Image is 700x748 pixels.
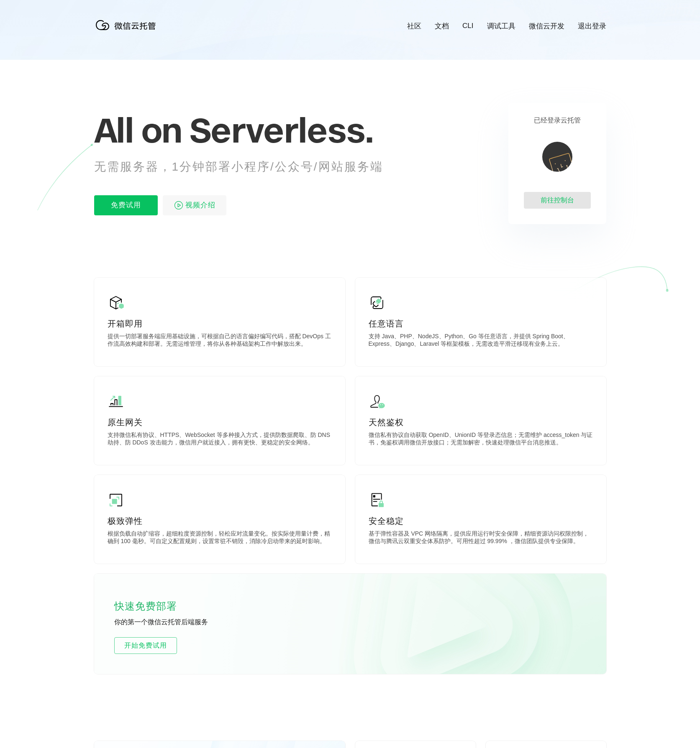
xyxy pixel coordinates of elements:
[529,21,564,31] a: 微信云开发
[94,17,161,33] img: 微信云托管
[114,618,240,627] p: 你的第一个微信云托管后端服务
[114,598,198,615] p: 快速免费部署
[369,431,593,448] p: 微信私有协议自动获取 OpenID、UnionID 等登录态信息；无需维护 access_token 与证书，免鉴权调用微信开放接口；无需加解密，快速处理微信平台消息推送。
[435,21,449,31] a: 文档
[108,333,332,350] p: 提供一切部署服务端应用基础设施，可根据自己的语言偏好编写代码，搭配 DevOps 工作流高效构建和部署。无需运维管理，将你从各种基础架构工作中解放出来。
[115,641,177,651] span: 开始免费试用
[185,195,215,215] span: 视频介绍
[108,530,332,547] p: 根据负载自动扩缩容，超细粒度资源控制，轻松应对流量变化。按实际使用量计费，精确到 100 毫秒。可自定义配置规则，设置常驻不销毁，消除冷启动带来的延时影响。
[487,21,515,31] a: 调试工具
[534,116,581,125] p: 已经登录云托管
[369,515,593,527] p: 安全稳定
[462,22,473,30] a: CLI
[407,21,421,31] a: 社区
[94,195,158,215] p: 免费试用
[578,21,606,31] a: 退出登录
[108,318,332,329] p: 开箱即用
[108,515,332,527] p: 极致弹性
[524,192,591,209] div: 前往控制台
[94,28,161,35] a: 微信云托管
[108,416,332,428] p: 原生网关
[94,109,182,151] span: All on
[174,200,184,210] img: video_play.svg
[94,158,399,175] p: 无需服务器，1分钟部署小程序/公众号/网站服务端
[369,530,593,547] p: 基于弹性容器及 VPC 网络隔离，提供应用运行时安全保障，精细资源访问权限控制，微信与腾讯云双重安全体系防护。可用性超过 99.99% ，微信团队提供专业保障。
[369,333,593,350] p: 支持 Java、PHP、NodeJS、Python、Go 等任意语言，并提供 Spring Boot、Express、Django、Laravel 等框架模板，无需改造平滑迁移现有业务上云。
[369,416,593,428] p: 天然鉴权
[190,109,373,151] span: Serverless.
[369,318,593,329] p: 任意语言
[108,431,332,448] p: 支持微信私有协议、HTTPS、WebSocket 等多种接入方式，提供防数据爬取、防 DNS 劫持、防 DDoS 攻击能力，微信用户就近接入，拥有更快、更稳定的安全网络。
